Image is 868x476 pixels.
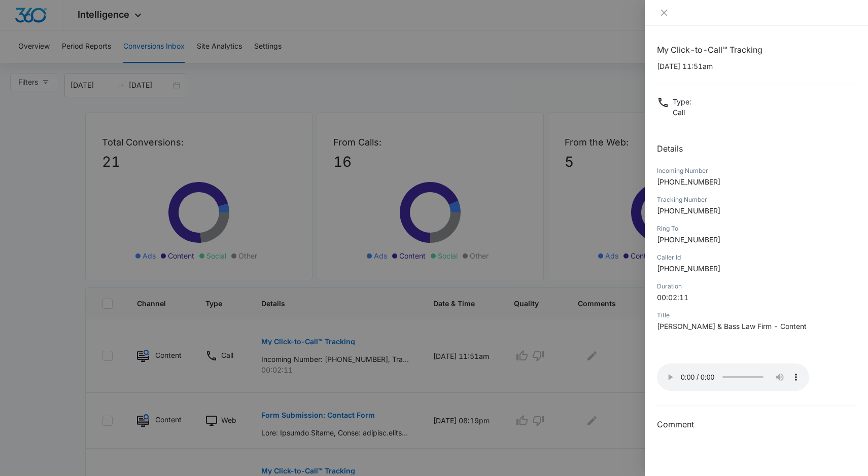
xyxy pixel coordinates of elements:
div: Tracking Number [657,195,856,204]
audio: Your browser does not support the audio tag. [657,363,809,391]
div: Title [657,311,856,320]
span: [PHONE_NUMBER] [657,206,720,215]
p: Type : [673,96,691,107]
button: Close [657,8,671,17]
span: close [660,9,668,17]
h1: My Click-to-Call™ Tracking [657,44,856,56]
span: [PHONE_NUMBER] [657,235,720,244]
div: Duration [657,282,856,291]
h2: Details [657,142,856,155]
span: [PHONE_NUMBER] [657,264,720,273]
p: [DATE] 11:51am [657,61,856,71]
span: [PERSON_NAME] & Bass Law Firm - Content [657,322,807,331]
div: Incoming Number [657,166,856,175]
h3: Comment [657,418,856,430]
p: Call [673,107,691,118]
div: Ring To [657,224,856,233]
div: Caller Id [657,253,856,262]
span: [PHONE_NUMBER] [657,177,720,186]
span: 00:02:11 [657,293,688,302]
